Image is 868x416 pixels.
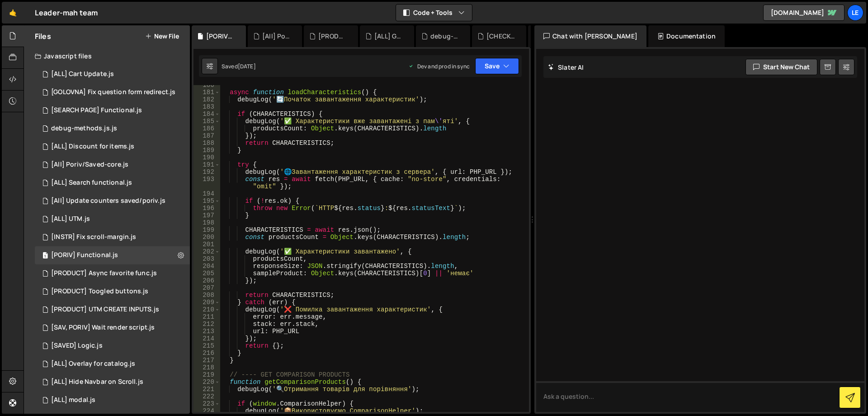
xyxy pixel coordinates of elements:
[2,2,24,24] a: 🤙
[51,197,165,205] div: [All] Update counters saved/poriv.js
[35,246,190,264] div: 16298/45506.js
[35,83,193,101] div: 16298/46371.js
[193,407,220,415] div: 224
[193,263,220,270] div: 204
[648,25,725,47] div: Documentation
[193,161,220,168] div: 191
[35,282,190,301] div: 16298/45504.js
[51,124,117,133] div: debug-methods.js.js
[396,5,472,21] button: Code + Tools
[193,212,220,219] div: 197
[193,248,220,255] div: 202
[745,59,817,75] button: Start new chat
[193,400,220,407] div: 223
[318,32,347,41] div: [PRODUCT] GTM add_to_cart.js
[193,96,220,103] div: 182
[145,33,179,40] button: New File
[486,32,515,41] div: [CHECKOUT] GTAG only for checkout.js
[548,63,584,72] h2: Slater AI
[51,106,142,115] div: [SEARCH PAGE] Functional.js
[534,25,646,47] div: Chat with [PERSON_NAME]
[193,320,220,328] div: 212
[193,103,220,110] div: 183
[35,138,190,156] div: 16298/45418.js
[35,210,190,228] div: 16298/45324.js
[193,139,220,147] div: 188
[193,357,220,364] div: 217
[51,269,157,277] div: [PRODUCT] Async favorite func.js
[51,306,159,314] div: [PRODUCT] UTM CREATE INPUTS.js
[35,101,190,120] div: 16298/46356.js
[35,228,190,246] div: 16298/46217.js
[238,62,256,70] div: [DATE]
[193,284,220,292] div: 207
[193,335,220,342] div: 214
[193,147,220,154] div: 189
[193,205,220,212] div: 196
[35,337,190,355] div: 16298/45575.js
[35,31,51,41] h2: Files
[51,88,175,96] div: [GOLOVNA] Fix question form redirect.js
[193,277,220,284] div: 206
[51,143,134,151] div: [ALL] Discount for items.js
[35,174,190,192] div: 16298/46290.js
[35,156,190,174] div: 16298/45501.js
[51,70,114,78] div: [ALL] Cart Update.js
[193,154,220,161] div: 190
[193,118,220,125] div: 185
[193,219,220,226] div: 198
[193,342,220,349] div: 215
[206,32,235,41] div: [PORIV] Functional.js
[262,32,291,41] div: [All] Poriv/Saved-core.js
[430,32,459,41] div: debug-methods.js.js
[408,62,470,70] div: Dev and prod in sync
[193,364,220,371] div: 218
[35,301,190,319] div: 16298/45326.js
[193,125,220,132] div: 186
[193,81,220,89] div: 180
[193,176,220,190] div: 193
[51,342,103,350] div: [SAVED] Logic.js
[193,313,220,320] div: 211
[193,226,220,234] div: 199
[193,328,220,335] div: 213
[51,378,143,386] div: [ALL] Hide Navbar on Scroll.js
[51,161,128,169] div: [All] Poriv/Saved-core.js
[51,324,155,332] div: [SAV, PORIV] Wait render script.js
[51,396,95,404] div: [ALL] modal.js
[35,373,190,391] div: 16298/44402.js
[193,197,220,205] div: 195
[51,179,132,187] div: [ALL] Search functional.js
[193,241,220,248] div: 201
[193,306,220,313] div: 210
[193,393,220,400] div: 222
[51,251,118,259] div: [PORIV] Functional.js
[51,233,136,241] div: [INSTR] Fix scroll-margin.js
[35,120,190,138] div: 16298/46649.js
[222,62,256,70] div: Saved
[42,253,48,260] span: 1
[35,192,190,210] div: 16298/45502.js
[35,65,190,83] div: 16298/44467.js
[51,360,135,368] div: [ALL] Overlay for catalog.js
[193,378,220,386] div: 220
[35,264,190,282] div: 16298/45626.js
[374,32,403,41] div: [ALL] Google Tag Manager view_item.js
[51,215,90,223] div: [ALL] UTM.js
[193,168,220,176] div: 192
[847,5,863,21] a: Le
[35,319,190,337] div: 16298/45691.js
[193,349,220,357] div: 216
[193,110,220,118] div: 184
[193,292,220,299] div: 208
[24,47,190,65] div: Javascript files
[193,132,220,139] div: 187
[193,299,220,306] div: 209
[35,355,190,373] div: 16298/45111.js
[193,89,220,96] div: 181
[35,7,98,18] div: Leader-mah team
[763,5,844,21] a: [DOMAIN_NAME]
[193,234,220,241] div: 200
[193,371,220,378] div: 219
